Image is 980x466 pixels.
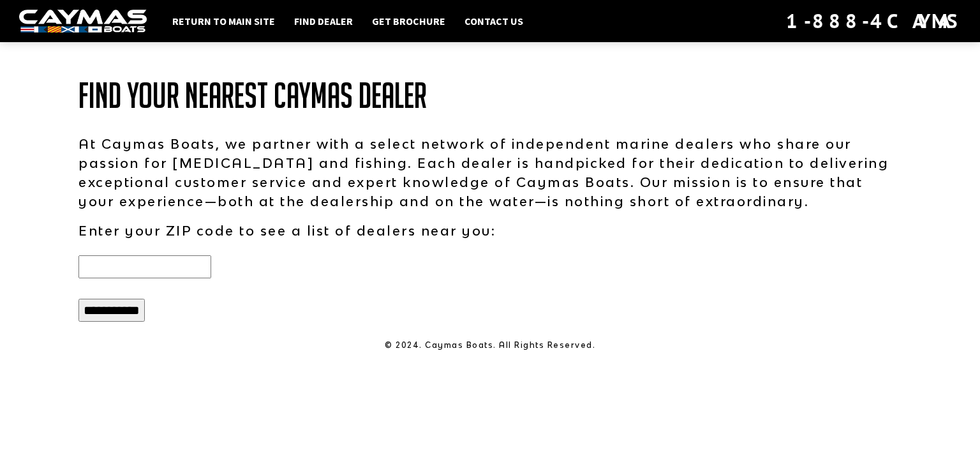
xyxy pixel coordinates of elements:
div: 1-888-4CAYMAS [786,7,961,35]
a: Return to main site [166,13,281,29]
p: © 2024. Caymas Boats. All Rights Reserved. [78,340,902,351]
a: Get Brochure [366,13,452,29]
h1: Find Your Nearest Caymas Dealer [78,77,902,115]
img: white-logo-c9c8dbefe5ff5ceceb0f0178aa75bf4bb51f6bca0971e226c86eb53dfe498488.png [19,10,147,33]
a: Contact Us [458,13,530,29]
p: At Caymas Boats, we partner with a select network of independent marine dealers who share our pas... [78,134,902,211]
a: Find Dealer [288,13,359,29]
p: Enter your ZIP code to see a list of dealers near you: [78,221,902,240]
